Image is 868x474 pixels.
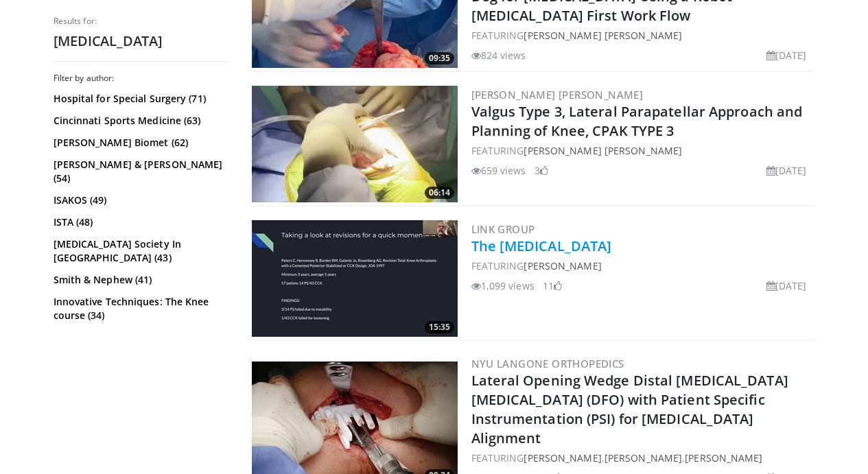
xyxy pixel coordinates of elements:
span: 15:35 [425,321,454,333]
a: Valgus Type 3, Lateral Parapatellar Approach and Planning of Knee, CPAK TYPE 3 [471,102,803,140]
span: 06:14 [425,187,454,199]
a: Innovative Techniques: The Knee course (34) [54,295,225,322]
li: [DATE] [766,163,807,178]
a: 06:14 [252,86,458,202]
li: 1,099 views [471,279,535,293]
a: [PERSON_NAME] [524,451,601,464]
a: The [MEDICAL_DATA] [471,237,612,255]
li: 11 [543,279,562,293]
a: Smith & Nephew (41) [54,273,225,287]
a: LINK Group [471,222,535,236]
h2: [MEDICAL_DATA] [54,32,228,50]
img: e0e11e79-22c3-426b-b8cb-9aa531e647cc.300x170_q85_crop-smart_upscale.jpg [252,86,458,202]
a: [PERSON_NAME] [605,451,682,464]
a: [PERSON_NAME] [524,259,601,272]
p: Results for: [54,16,228,27]
li: [DATE] [766,279,807,293]
a: [PERSON_NAME] [685,451,762,464]
li: 659 views [471,163,526,178]
a: ISAKOS (49) [54,193,225,207]
h3: Filter by author: [54,73,228,84]
span: 09:35 [425,52,454,64]
a: 15:35 [252,220,458,337]
a: ISTA (48) [54,215,225,229]
a: Cincinnati Sports Medicine (63) [54,114,225,128]
div: FEATURING [471,259,812,273]
div: FEATURING , , [471,451,812,465]
li: [DATE] [766,48,807,62]
a: [PERSON_NAME] & [PERSON_NAME] (54) [54,158,225,185]
li: 3 [535,163,548,178]
a: [PERSON_NAME] [PERSON_NAME] [524,29,682,42]
li: 824 views [471,48,526,62]
a: [PERSON_NAME] [PERSON_NAME] [471,88,644,102]
a: [MEDICAL_DATA] Society In [GEOGRAPHIC_DATA] (43) [54,237,225,265]
a: NYU Langone Orthopedics [471,357,624,370]
a: [PERSON_NAME] [PERSON_NAME] [524,144,682,157]
div: FEATURING [471,143,812,158]
div: FEATURING [471,28,812,43]
a: Hospital for Special Surgery (71) [54,92,225,106]
a: [PERSON_NAME] Biomet (62) [54,136,225,150]
img: 3ae481c4-bb71-486e-adf4-2fddcf562bc6.300x170_q85_crop-smart_upscale.jpg [252,220,458,337]
a: Lateral Opening Wedge Distal [MEDICAL_DATA] [MEDICAL_DATA] (DFO) with Patient Specific Instrument... [471,371,788,447]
